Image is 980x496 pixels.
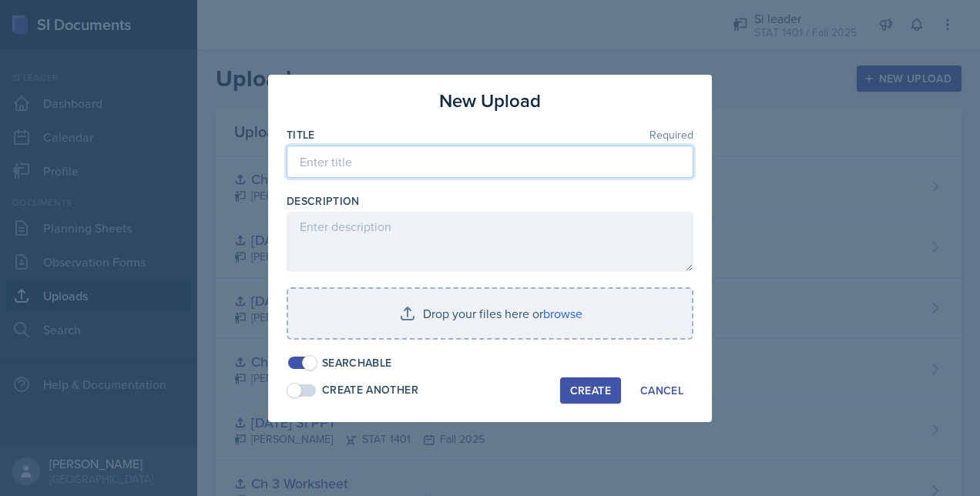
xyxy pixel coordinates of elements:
div: Cancel [640,384,683,397]
div: Create Another [322,382,418,398]
label: Title [287,127,315,142]
div: Create [570,384,611,397]
label: Description [287,193,360,209]
span: Required [649,129,693,140]
button: Create [560,377,621,404]
button: Cancel [630,377,693,404]
div: Searchable [322,355,392,371]
input: Enter title [287,146,693,178]
h3: New Upload [439,87,541,115]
